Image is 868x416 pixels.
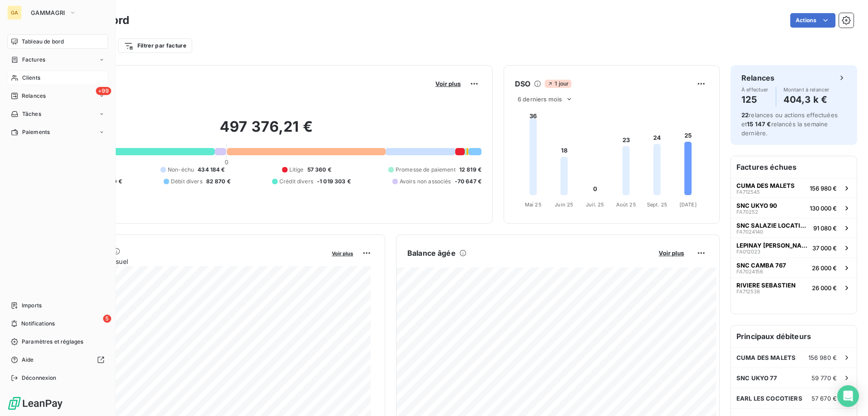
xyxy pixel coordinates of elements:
span: SNC CAMBA 767 [736,262,786,269]
span: -70 647 € [455,177,481,186]
button: Filtrer par facture [118,38,192,53]
button: CUMA DES MALETSFA712545156 980 € [731,178,857,198]
span: Avoirs non associés [400,177,451,186]
tspan: Juil. 25 [586,201,604,208]
span: 156 980 € [810,185,837,192]
span: Non-échu [168,166,194,174]
tspan: Mai 25 [525,201,542,208]
span: 5 [103,315,111,323]
span: FA712538 [736,289,760,294]
span: 57 360 € [307,166,331,174]
button: RIVIERE SEBASTIENFA71253826 000 € [731,277,857,297]
span: 130 000 € [810,205,837,212]
span: Relances [22,92,46,100]
span: 26 000 € [812,284,837,292]
span: 1 jour [545,80,571,88]
span: Paiements [22,128,50,136]
span: EARL LES COCOTIERS [736,395,802,402]
span: Voir plus [332,250,353,257]
img: Logo LeanPay [7,396,63,411]
span: Paramètres et réglages [22,338,83,346]
span: Montant à relancer [783,87,830,92]
button: Voir plus [329,249,356,257]
span: Débit divers [171,177,203,186]
span: FA7024156 [736,269,763,274]
span: Notifications [21,320,55,328]
span: CUMA DES MALETS [736,182,795,189]
span: Chiffre d'affaires mensuel [51,257,325,266]
span: Voir plus [435,80,461,87]
span: 0 [225,158,228,166]
span: 434 184 € [198,166,225,174]
tspan: Sept. 25 [647,201,667,208]
span: 37 000 € [812,244,837,252]
span: 57 670 € [811,395,837,402]
span: LEPINAY [PERSON_NAME] [736,242,809,249]
span: 59 770 € [811,374,837,382]
span: Factures [22,56,45,64]
span: Promesse de paiement [396,166,456,174]
span: 82 870 € [206,177,231,186]
span: 91 080 € [813,225,837,232]
span: 6 derniers mois [518,96,562,103]
span: Tâches [22,110,41,118]
span: relances ou actions effectuées et relancés la semaine dernière. [741,111,838,137]
span: -1 019 303 € [317,177,351,186]
tspan: Juin 25 [555,201,573,208]
h6: Balance âgée [407,248,456,258]
span: Aide [22,356,34,364]
h4: 125 [741,92,769,107]
span: Clients [22,74,40,82]
span: Tableau de bord [22,38,64,46]
span: GAMMAGRI [31,9,66,16]
span: 156 980 € [808,354,837,361]
div: Open Intercom Messenger [837,385,859,407]
button: Actions [790,13,835,28]
span: 22 [741,111,749,119]
span: Litige [289,166,304,174]
button: Voir plus [433,80,463,88]
div: GA [7,5,22,20]
button: SNC UKYO 90FA70252130 000 € [731,198,857,218]
h4: 404,3 k € [783,92,830,107]
h6: DSO [515,78,530,89]
span: SNC UKYO 77 [736,374,778,382]
span: CUMA DES MALETS [736,354,796,361]
span: SNC SALAZIE LOCATION 3437 [736,222,810,229]
h6: Relances [741,72,774,83]
span: FA70252 [736,209,758,215]
h6: Principaux débiteurs [731,325,857,347]
span: À effectuer [741,87,769,92]
span: FA012023 [736,249,760,254]
button: Voir plus [656,249,687,257]
span: 12 819 € [459,166,481,174]
tspan: [DATE] [679,201,697,208]
span: Crédit divers [279,177,313,186]
span: Imports [22,301,42,310]
span: 15 147 € [747,120,771,128]
span: FA712545 [736,189,760,195]
a: Aide [7,353,108,367]
span: RIVIERE SEBASTIEN [736,282,796,289]
span: Déconnexion [22,374,57,382]
span: FA7024140 [736,229,763,234]
span: 26 000 € [812,264,837,272]
button: LEPINAY [PERSON_NAME]FA01202337 000 € [731,238,857,258]
span: +99 [96,87,111,95]
button: SNC SALAZIE LOCATION 3437FA702414091 080 € [731,218,857,238]
span: Voir plus [659,249,684,257]
h2: 497 376,21 € [51,118,481,145]
button: SNC CAMBA 767FA702415626 000 € [731,258,857,277]
span: SNC UKYO 90 [736,202,777,209]
h6: Factures échues [731,156,857,178]
tspan: Août 25 [616,201,636,208]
